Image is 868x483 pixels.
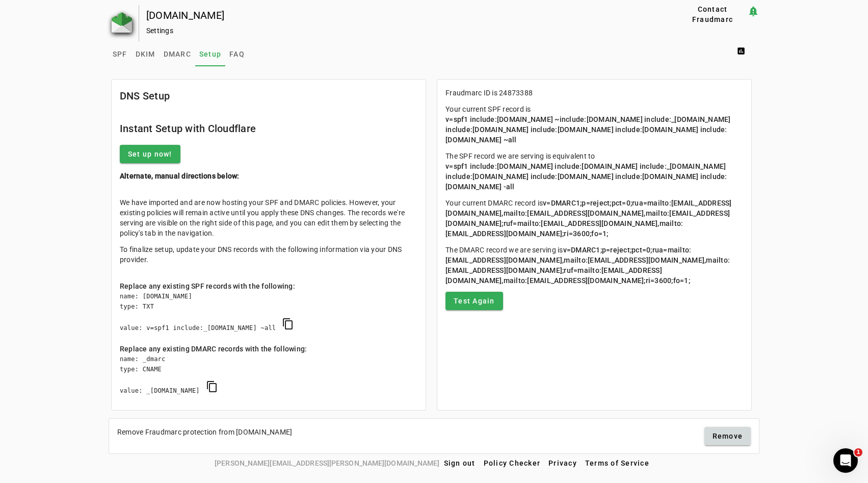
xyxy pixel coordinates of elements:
button: Contact Fraudmarc [678,5,747,23]
span: Remove [713,431,743,441]
span: Privacy [548,459,577,467]
h2: Instant Setup with Cloudflare [120,120,417,137]
div: Settings [146,26,645,36]
div: [DOMAIN_NAME] [146,10,645,20]
span: 1 [854,448,862,456]
span: Test Again [454,296,495,306]
span: FAQ [229,50,245,58]
mat-card-title: DNS Setup [120,88,170,104]
a: FAQ [225,42,249,66]
button: Policy Checker [480,454,545,472]
a: DMARC [160,42,195,66]
span: Contact Fraudmarc [682,4,743,24]
mat-icon: notification_important [747,5,759,17]
p: Your current SPF record is [445,104,743,145]
span: Sign out [444,459,476,467]
iframe: Intercom live chat [833,448,858,473]
p: Your current DMARC record is [445,198,743,239]
button: Terms of Service [581,454,653,472]
div: Replace any existing DMARC records with the following: [120,344,417,354]
a: DKIM [131,42,160,66]
p: To finalize setup, update your DNS records with the following information via your DNS provider. [120,244,417,265]
div: Remove Fraudmarc protection from [DOMAIN_NAME] [117,427,293,437]
span: DMARC [164,50,191,58]
span: DKIM [136,50,155,58]
p: Fraudmarc ID is 24873388 [445,88,743,98]
button: Sign out [440,454,480,472]
p: The SPF record we are serving is equivalent to [445,151,743,192]
p: We have imported and are now hosting your SPF and DMARC policies. However, your existing policies... [120,197,417,238]
span: SPF [113,50,127,58]
div: Replace any existing SPF records with the following: [120,281,417,291]
div: name: _dmarc type: CNAME value: _[DOMAIN_NAME] [120,354,417,406]
button: Privacy [544,454,581,472]
span: Policy Checker [484,459,541,467]
b: Alternate, manual directions below: [120,172,240,180]
img: Fraudmarc Logo [112,12,132,33]
p: The DMARC record we are serving is [445,245,743,286]
button: copy DMARC [200,374,224,399]
span: v=spf1 include:[DOMAIN_NAME] include:[DOMAIN_NAME] include:_[DOMAIN_NAME] include:[DOMAIN_NAME] i... [445,162,728,191]
button: copy SPF [276,312,300,336]
span: v=DMARC1;p=reject;pct=0;rua=mailto:[EMAIL_ADDRESS][DOMAIN_NAME],mailto:[EMAIL_ADDRESS][DOMAIN_NAM... [445,199,732,238]
a: SPF [109,42,131,66]
button: Remove [704,427,751,445]
button: Set up now! [120,145,180,163]
a: Setup [195,42,225,66]
span: Set up now! [128,149,172,159]
span: [PERSON_NAME][EMAIL_ADDRESS][PERSON_NAME][DOMAIN_NAME] [215,457,439,469]
div: name: [DOMAIN_NAME] type: TXT value: v=spf1 include:_[DOMAIN_NAME] ~all [120,291,417,344]
button: Test Again [445,292,503,310]
span: v=DMARC1;p=reject;pct=0;rua=mailto:[EMAIL_ADDRESS][DOMAIN_NAME],mailto:[EMAIL_ADDRESS][DOMAIN_NAM... [445,246,730,285]
span: v=spf1 include:[DOMAIN_NAME] ~include:[DOMAIN_NAME] include:_[DOMAIN_NAME] include:[DOMAIN_NAME] ... [445,115,732,144]
span: Setup [199,50,221,58]
span: Terms of Service [585,459,649,467]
